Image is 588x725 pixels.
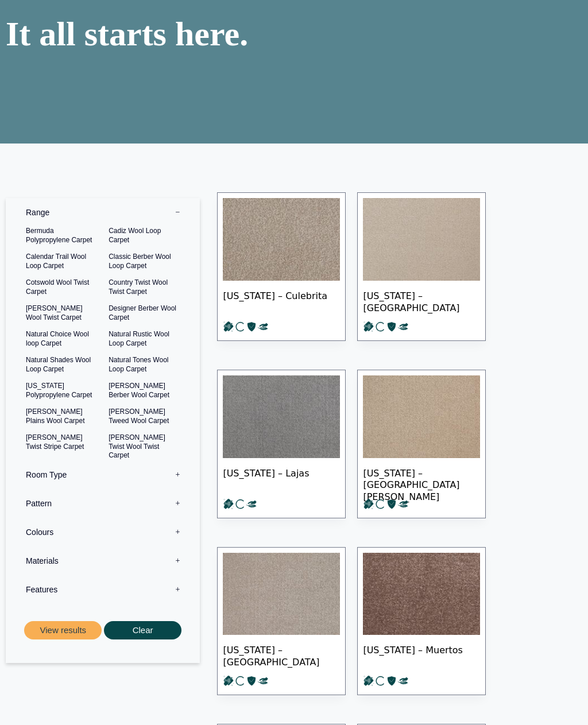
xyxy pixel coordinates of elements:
[14,490,191,518] label: Pattern
[14,199,191,227] label: Range
[363,635,480,676] span: [US_STATE] – Muertos
[14,461,191,490] label: Room Type
[14,547,191,576] label: Materials
[6,17,288,52] h1: It all starts here.
[223,281,340,321] span: [US_STATE] – Culebrita
[14,518,191,547] label: Colours
[24,622,102,641] button: View results
[223,459,340,499] span: [US_STATE] – Lajas
[104,622,181,641] button: Clear
[217,193,346,342] a: [US_STATE] – Culebrita
[223,635,340,676] span: [US_STATE] – [GEOGRAPHIC_DATA]
[217,370,346,519] a: [US_STATE] – Lajas
[14,576,191,604] label: Features
[363,459,480,499] span: [US_STATE] – [GEOGRAPHIC_DATA][PERSON_NAME]
[357,193,486,342] a: [US_STATE] – [GEOGRAPHIC_DATA]
[357,370,486,519] a: [US_STATE] – [GEOGRAPHIC_DATA][PERSON_NAME]
[217,548,346,696] a: [US_STATE] – [GEOGRAPHIC_DATA]
[357,548,486,696] a: [US_STATE] – Muertos
[363,281,480,321] span: [US_STATE] – [GEOGRAPHIC_DATA]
